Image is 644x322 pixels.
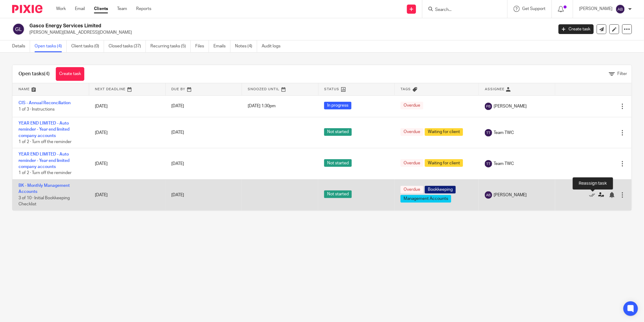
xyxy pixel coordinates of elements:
img: svg%3E [485,103,492,110]
span: In progress [324,102,351,109]
input: Search [434,7,489,13]
img: svg%3E [485,129,492,136]
span: Tags [401,87,411,91]
span: Team TWC [494,161,514,167]
span: Get Support [522,7,545,11]
span: 1 of 2 · Turn off the reminder [18,140,72,144]
a: Email [75,6,85,12]
span: 3 of 10 · Initial Bookkeeping Checklist [18,196,70,207]
span: Not started [324,128,352,136]
span: Overdue [401,102,423,109]
img: svg%3E [485,160,492,167]
a: Audit logs [262,40,285,52]
span: [PERSON_NAME] [494,192,527,198]
span: Bookkeeping [425,186,456,194]
a: Team [117,6,127,12]
a: Notes (4) [235,40,257,52]
a: Create task [558,24,594,34]
img: Pixie [12,5,42,13]
a: Closed tasks (37) [109,40,146,52]
span: 1 of 2 · Turn off the reminder [18,171,72,175]
img: svg%3E [12,23,25,36]
a: Details [12,40,30,52]
img: svg%3E [615,4,625,14]
td: [DATE] [89,179,165,210]
a: Reports [136,6,151,12]
a: Clients [94,6,108,12]
a: CIS - Annual Reconciliation [18,101,71,105]
span: [PERSON_NAME] [494,103,527,109]
span: Waiting for client [425,159,463,167]
span: [DATE] [171,193,184,197]
span: Status [324,87,340,91]
a: YEAR END LIMITED - Auto reminder - Year end limited company accounts [18,121,69,138]
a: Create task [56,67,84,81]
td: [DATE] [89,148,165,180]
a: BK - Monthly Management Accounts [18,183,70,194]
span: Filter [617,72,627,76]
span: (4) [44,71,50,76]
span: Overdue [401,159,423,167]
h1: Open tasks [18,71,50,77]
a: Work [56,6,66,12]
span: [DATE] [171,104,184,108]
span: Overdue [401,128,423,136]
span: [DATE] 1:30pm [248,104,276,108]
p: [PERSON_NAME][EMAIL_ADDRESS][DOMAIN_NAME] [29,29,549,36]
h2: Gasco Energy Services Limited [29,23,445,29]
span: Overdue [401,186,423,194]
span: Snoozed Until [248,87,280,91]
a: Recurring tasks (5) [150,40,191,52]
a: Client tasks (0) [71,40,104,52]
a: YEAR END LIMITED - Auto reminder - Year end limited company accounts [18,152,69,169]
a: Mark as done [589,192,598,198]
a: Files [195,40,209,52]
p: [PERSON_NAME] [579,6,612,12]
span: 1 of 3 · Instructions [18,107,55,111]
span: Management Accounts [401,195,451,203]
img: svg%3E [485,191,492,199]
a: Open tasks (4) [35,40,67,52]
span: [DATE] [171,131,184,135]
span: Not started [324,190,352,198]
span: [DATE] [171,162,184,166]
td: [DATE] [89,117,165,148]
span: Waiting for client [425,128,463,136]
td: [DATE] [89,95,165,117]
span: Not started [324,159,352,167]
a: Emails [213,40,230,52]
span: Team TWC [494,130,514,136]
